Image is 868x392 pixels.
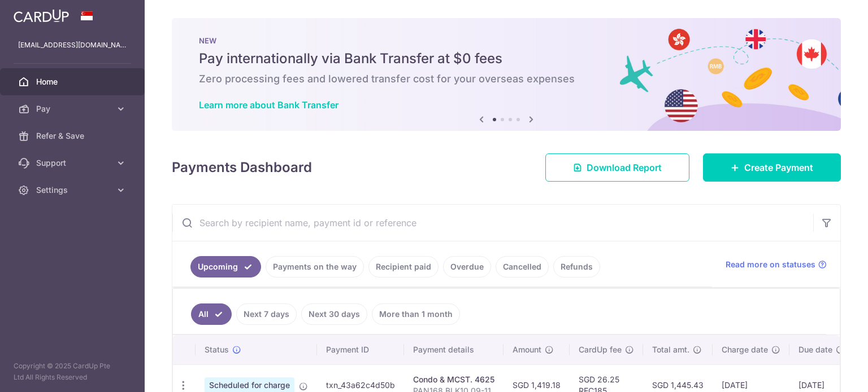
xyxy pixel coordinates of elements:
a: Download Report [545,153,689,182]
span: Create Payment [744,161,813,174]
a: Learn more about Bank Transfer [199,99,338,111]
a: Next 30 days [301,303,367,325]
h6: Zero processing fees and lowered transfer cost for your overseas expenses [199,72,814,86]
span: Read more on statuses [726,259,815,270]
p: [EMAIL_ADDRESS][DOMAIN_NAME] [18,39,127,51]
a: Refunds [553,256,600,278]
a: Read more on statuses [726,259,827,270]
span: Settings [36,184,111,196]
span: Support [36,157,111,169]
img: Bank transfer banner [172,18,841,131]
th: Payment ID [317,335,404,364]
span: Home [36,76,111,87]
a: Upcoming [190,256,261,278]
a: Payments on the way [266,256,364,278]
h5: Pay internationally via Bank Transfer at $0 fees [199,50,814,68]
a: Create Payment [703,153,841,182]
p: NEW [199,36,814,45]
span: Download Report [587,161,662,174]
th: Payment details [404,335,504,364]
a: Overdue [443,256,491,278]
a: Recipient paid [368,256,439,278]
span: Due date [798,344,832,355]
a: More than 1 month [372,303,460,325]
span: Refer & Save [36,130,111,142]
span: Pay [36,103,111,114]
span: Total amt. [652,344,689,355]
a: Cancelled [496,256,549,278]
div: Condo & MCST. 4625 [413,374,494,385]
h4: Payments Dashboard [172,157,312,178]
input: Search by recipient name, payment id or reference [172,205,813,241]
img: CardUp [14,9,69,23]
span: Charge date [722,344,768,355]
a: All [191,303,232,325]
span: Status [205,344,229,355]
span: CardUp fee [579,344,622,355]
a: Next 7 days [236,303,297,325]
span: Amount [513,344,541,355]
